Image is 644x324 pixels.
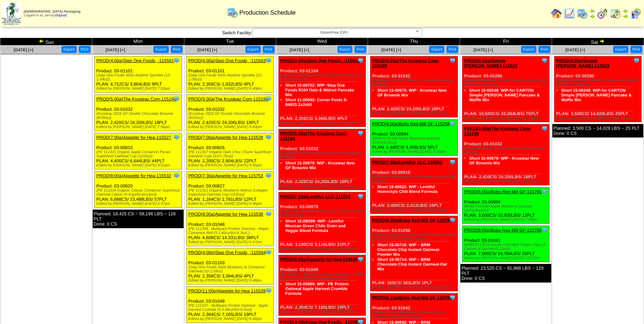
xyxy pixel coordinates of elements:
[265,249,272,256] img: Tooltip
[590,14,595,19] img: arrowright.gif
[372,233,457,241] div: (BRM P111181 Chocolate Chip Instant Oatmeal (4 Cartons-6 Sachets /1.59oz))
[449,294,456,301] img: Tooltip
[556,116,641,120] div: Edited by [PERSON_NAME] [DATE] 7:01pm
[188,96,268,102] a: PROD(5:00a)The Krusteaz Com-115195
[590,8,595,14] img: arrowleft.gif
[96,150,182,158] div: (PE 111321 Organic Apple Cinnamon Pecan Superfood Oatmeal Cup (12/2oz))
[541,227,548,233] img: Tooltip
[429,46,444,53] button: Export
[565,48,585,52] a: [DATE] [+]
[186,133,274,169] div: Product: 03-00826 PLAN: 2,200CS / 2,904LBS / 22PLT
[96,188,182,197] div: (PE 111334 Organic Classic Cinnamon Superfood Oatmeal Carton (6-43g)(6crtn/case))
[372,150,457,154] div: Edited by [PERSON_NAME] [DATE] 6:33pm
[370,120,458,156] div: Product: 03-00994 PLAN: 1,486CS / 4,458LBS / 5PLT
[188,317,274,321] div: Edited by [PERSON_NAME] [DATE] 6:49pm
[286,83,354,97] a: Short 15-00722: WIP- Step One Foods 8104 Oats & Walnut Pancake Mix
[372,310,457,319] div: (BRM P111031 Blueberry Protein Oats (4 Cartons-4 Sachets/2.12oz))
[186,210,274,246] div: Product: 03-01048 PLAN: 4,608CS / 14,331LBS / 38PLT
[265,134,272,141] img: Tooltip
[469,156,539,165] a: Short 15-00679: WIP - Krusteaz New GF Brownie Mix
[79,46,91,53] button: Print
[464,126,531,136] a: PROD(5:00a)The Krusteaz Com-115199
[464,218,549,222] div: Edited by [PERSON_NAME] [DATE] 7:00pm
[188,135,263,140] a: PROD(7:00a)Appetite for Hea-115528
[94,56,182,93] div: Product: 03-01101 PLAN: 4,712CS / 3,864LBS / 9PLT
[14,48,33,52] span: [DATE] [+]
[188,150,274,158] div: (PE 111317 Organic Dark Choc Chunk Superfood Oatmeal Cups (12/1.76oz))
[464,179,549,183] div: Edited by [PERSON_NAME] [DATE] 6:59pm
[381,48,401,52] span: [DATE] [+]
[564,8,575,19] img: line_graph.gif
[449,57,456,64] img: Tooltip
[469,88,539,102] a: Short 15-00248: WIP-for CARTON Simple [PERSON_NAME] Pancake & Waffle Mix
[278,192,366,253] div: Product: 03-00870 PLAN: 3,100CS / 3,116LBS / 21PLT
[280,151,366,159] div: (Krusteaz 2025 GF Double Chocolate Brownie (8/20oz))
[61,46,77,53] button: Export
[357,256,364,263] img: Tooltip
[173,172,180,179] img: Tooltip
[462,187,550,224] div: Product: 03-00994 PLAN: 3,600CS / 10,800LBS / 12PLT
[265,95,272,102] img: Tooltip
[96,96,176,102] a: PROD(5:00a)The Krusteaz Com-115196
[94,172,182,208] div: Product: 03-00820 PLAN: 6,888CS / 23,488LBS / 57PLT
[462,124,550,185] div: Product: 03-01032 PLAN: 2,420CS / 24,200LBS / 18PLT
[449,217,456,223] img: Tooltip
[337,46,353,53] button: Export
[372,285,457,289] div: Edited by [PERSON_NAME] [DATE] 10:03pm
[464,256,549,260] div: Edited by [PERSON_NAME] [DATE] 10:07pm
[280,194,351,199] a: PROD(7:00a)Lentiful, LLC-115553
[263,46,275,53] button: Print
[623,14,628,19] img: arrowright.gif
[188,278,274,283] div: Edited by [PERSON_NAME] [DATE] 6:48pm
[96,125,182,129] div: Edited by [PERSON_NAME] [DATE] 7:56pm
[372,137,457,145] div: (BRM P101560 Apple Blueberry Granola SUPs(4/12oz))
[96,173,171,178] a: PROD(8:00a)Appetite for Hea-115532
[552,124,643,138] div: Planned: 3,500 CS ~ 14,028 LBS ~ 25 PLT Done: 0 CS
[633,57,640,64] img: Tooltip
[551,8,562,19] img: home.gif
[276,38,368,46] td: Wed
[198,48,217,52] span: [DATE] [+]
[280,184,366,188] div: Edited by [PERSON_NAME] [DATE] 6:50pm
[188,304,274,312] div: (PE 111337 - Multipack Protein Oatmeal - Apple Harvest Crumble (5-1.66oz/6ct-8.3oz))
[449,120,456,127] img: Tooltip
[446,46,458,53] button: Print
[289,48,309,52] span: [DATE] [+]
[173,95,180,102] img: Tooltip
[357,130,364,137] img: Tooltip
[280,257,358,262] a: PROD(8:00a)Appetite for Hea-115540
[171,46,183,53] button: Print
[464,243,549,251] div: (BRM P111033 Vanilla Overnight Protein Oats (4 Cartons-4 Sachets/2.12oz))
[188,125,274,129] div: Edited by [PERSON_NAME] [DATE] 6:43pm
[357,193,364,200] img: Tooltip
[630,8,641,19] img: calendarcustomer.gif
[188,173,263,178] a: PROD(7:30a)Appetite for Hea-115753
[370,158,458,214] div: Product: 03-00910 PLAN: 2,400CS / 2,412LBS / 16PLT
[173,134,180,141] img: Tooltip
[245,46,261,53] button: Export
[554,56,642,122] div: Product: 03-00280 PLAN: 3,500CS / 14,028LBS / 25PLT
[280,73,366,82] div: (Step One Foods 5004 Oats & Walnut Pancake Mix (12-1.91oz))
[96,202,182,206] div: Edited by [PERSON_NAME] [DATE] 6:37pm
[473,48,493,52] span: [DATE] [+]
[357,57,364,64] img: Tooltip
[286,97,348,107] a: Short 11-00040: Corner Posts S-8482S 2x2x60
[449,159,456,165] img: Tooltip
[370,56,458,118] div: Product: 03-01032 PLAN: 2,420CS / 24,200LBS / 18PLT
[280,131,348,141] a: PROD(5:00a)The Krusteaz Com-115194
[280,209,366,217] div: (LENTIFUL Mexican Green Chile Instant Lentils CUP (8-57g))
[464,78,549,87] div: (Simple [PERSON_NAME] Pancake and Waffle (6/10.7oz Cartons))
[464,204,549,213] div: (BRM P101560 Apple Blueberry Granola SUPs(4/12oz))
[372,218,452,223] a: PROD(8:00a)Bobs Red Mill GF-115784
[265,211,272,217] img: Tooltip
[106,48,125,52] a: [DATE] [+]
[613,46,628,53] button: Export
[556,58,609,68] a: PROD(4:00a)Simple [PERSON_NAME]-115523
[538,46,550,53] button: Print
[188,250,266,255] a: PROD(4:00p)Step One Foods, -115564
[96,87,182,91] div: Edited by [PERSON_NAME] [DATE] 7:52pm
[186,287,274,323] div: Product: 03-01049 PLAN: 2,304CS / 7,165LBS / 19PLT
[597,8,608,19] img: calendarblend.gif
[280,247,366,251] div: Edited by [PERSON_NAME] [DATE] 6:50pm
